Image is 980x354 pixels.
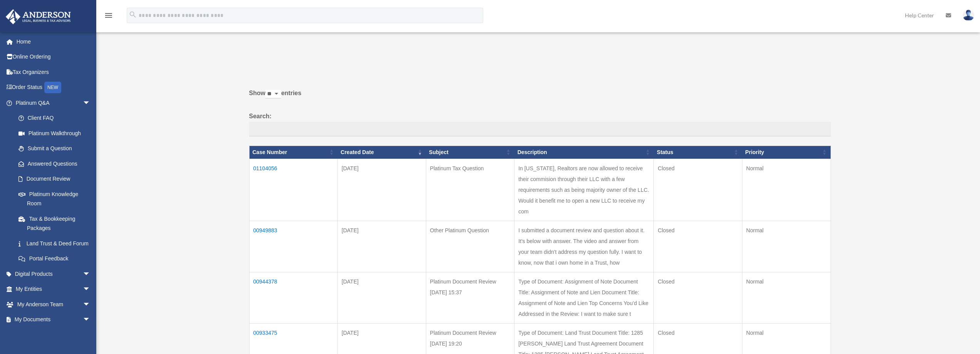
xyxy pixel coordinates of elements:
th: Created Date: activate to sort column ascending [338,146,426,159]
span: arrow_drop_down [83,95,98,111]
a: Tax Organizers [5,64,102,80]
a: Online Learningarrow_drop_down [5,327,102,342]
a: Portal Feedback [11,251,98,267]
td: Other Platinum Question [426,221,514,272]
td: Normal [742,272,831,323]
td: Normal [742,159,831,221]
td: Platinum Tax Question [426,159,514,221]
i: menu [104,11,113,20]
span: arrow_drop_down [83,312,98,328]
span: arrow_drop_down [83,327,98,343]
td: Normal [742,221,831,272]
i: search [129,10,137,19]
td: Closed [654,221,742,272]
td: Type of Document: Assignment of Note Document Title: Assignment of Note and Lien Document Title: ... [514,272,654,323]
td: 01104056 [249,159,338,221]
a: Client FAQ [11,111,98,126]
a: My Anderson Teamarrow_drop_down [5,297,102,312]
span: arrow_drop_down [83,297,98,312]
a: Submit a Question [11,141,98,156]
th: Subject: activate to sort column ascending [426,146,514,159]
th: Case Number: activate to sort column ascending [249,146,338,159]
img: User Pic [963,10,974,21]
td: In [US_STATE], Realtors are now allowed to receive their commision through their LLC with a few r... [514,159,654,221]
td: 00944378 [249,272,338,323]
label: Show entries [249,88,831,106]
td: Platinum Document Review [DATE] 15:37 [426,272,514,323]
a: Home [5,34,102,49]
a: My Documentsarrow_drop_down [5,312,102,327]
a: Land Trust & Deed Forum [11,236,98,251]
label: Search: [249,111,831,136]
th: Description: activate to sort column ascending [514,146,654,159]
a: My Entitiesarrow_drop_down [5,282,102,297]
a: Platinum Knowledge Room [11,186,98,211]
span: arrow_drop_down [83,266,98,282]
a: Platinum Q&Aarrow_drop_down [5,95,98,111]
a: Answered Questions [11,156,94,171]
a: menu [104,13,113,20]
td: [DATE] [338,159,426,221]
div: NEW [44,82,61,93]
img: Anderson Advisors Platinum Portal [3,9,73,24]
a: Digital Productsarrow_drop_down [5,266,102,282]
td: Closed [654,159,742,221]
a: Online Ordering [5,49,102,65]
td: [DATE] [338,272,426,323]
td: [DATE] [338,221,426,272]
input: Search: [249,122,831,136]
th: Status: activate to sort column ascending [654,146,742,159]
a: Order StatusNEW [5,80,102,96]
a: Tax & Bookkeeping Packages [11,211,98,236]
td: Closed [654,272,742,323]
td: I submitted a document review and question about it. It's below with answer. The video and answer... [514,221,654,272]
th: Priority: activate to sort column ascending [742,146,831,159]
span: arrow_drop_down [83,282,98,297]
a: Platinum Walkthrough [11,126,98,141]
td: 00949883 [249,221,338,272]
a: Document Review [11,171,98,187]
select: Showentries [265,90,281,99]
